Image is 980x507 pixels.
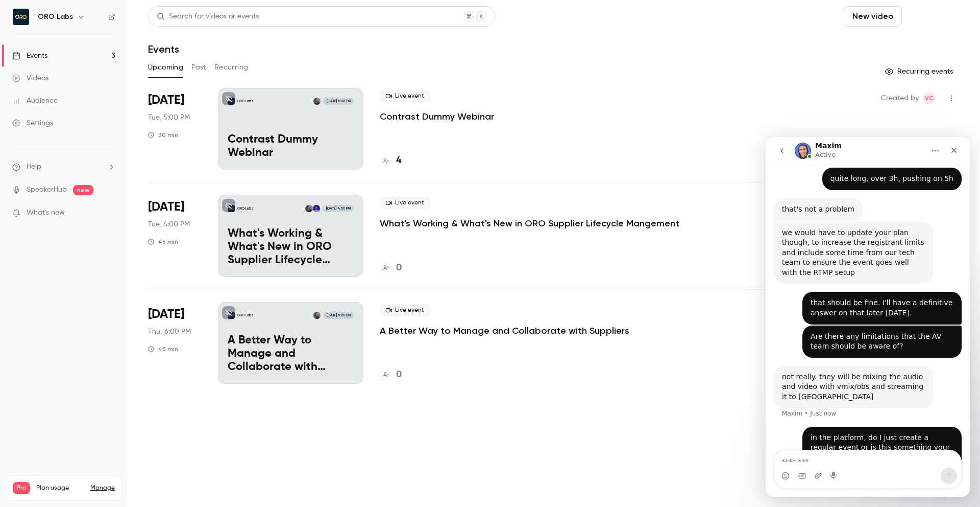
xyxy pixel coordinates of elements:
div: Oct 14 Tue, 10:00 AM (America/Chicago) [148,195,202,276]
span: [DATE] [148,306,184,322]
img: Kelli Stanley [313,312,321,319]
span: Plan usage [36,484,84,492]
div: Events [12,51,47,61]
div: 45 min [148,345,178,353]
div: Oct 16 Thu, 12:00 PM (America/Chicago) [148,302,202,384]
a: 0 [380,368,402,382]
span: What's new [27,208,65,218]
button: Upcoming [148,59,183,76]
span: VC [925,92,934,104]
a: A Better Way to Manage and Collaborate with Suppliers [380,325,629,337]
span: Created by [881,92,919,104]
a: Contrast Dummy Webinar [380,110,494,123]
iframe: Noticeable Trigger [103,209,115,218]
button: Schedule [906,6,960,27]
h6: ORO Labs [38,12,73,22]
a: A Better Way to Manage and Collaborate with SuppliersORO LabsKelli Stanley[DATE] 6:00 PMA Better ... [218,302,363,384]
button: Past [191,59,206,76]
a: What's Working & What's New in ORO Supplier Lifecycle MangementORO LabsHrishi KaikiniKelli Stanle... [218,195,363,276]
button: New video [844,6,902,27]
img: Kelli Stanley [305,205,312,212]
img: Kelli Stanley [313,98,321,105]
h4: 0 [396,368,402,382]
span: [DATE] [148,199,184,215]
span: [DATE] 5:00 PM [323,98,353,105]
span: Live event [380,304,430,316]
h4: 4 [396,154,401,168]
li: help-dropdown-opener [12,162,115,172]
span: [DATE] [148,92,184,108]
div: 30 min [148,131,178,139]
div: 45 min [148,238,178,246]
span: Thu, 6:00 PM [148,327,191,337]
h1: Events [148,43,179,55]
span: Vlad Croitoru [923,92,935,104]
a: 0 [380,261,402,275]
a: Contrast Dummy WebinarORO LabsKelli Stanley[DATE] 5:00 PMContrast Dummy Webinar [218,88,363,170]
div: Search for videos or events [157,11,259,22]
div: Settings [12,118,53,128]
img: ORO Labs [13,9,29,25]
span: Pro [13,482,30,494]
img: Hrishi Kaikini [313,205,320,212]
div: Videos [12,73,48,83]
p: What's Working & What's New in ORO Supplier Lifecycle Mangement [228,227,354,267]
p: ORO Labs [237,206,253,211]
span: Tue, 4:00 PM [148,219,190,229]
span: Help [27,162,41,172]
button: Recurring [214,59,249,76]
div: Sep 30 Tue, 5:00 PM (Europe/London) [148,88,202,170]
p: Contrast Dummy Webinar [228,133,354,160]
span: Live event [380,90,430,102]
span: new [73,185,93,195]
button: Recurring events [880,63,960,80]
span: Live event [380,197,430,209]
h4: 0 [396,261,402,275]
span: Tue, 5:00 PM [148,112,190,123]
a: SpeakerHub [27,185,67,195]
p: A Better Way to Manage and Collaborate with Suppliers [228,334,354,374]
span: [DATE] 6:00 PM [323,312,353,319]
a: 4 [380,154,401,168]
a: Manage [90,484,115,492]
a: What's Working & What's New in ORO Supplier Lifecycle Mangement [380,217,679,229]
iframe: Intercom live chat [766,137,970,497]
p: ORO Labs [237,99,253,104]
p: ORO Labs [237,313,253,318]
